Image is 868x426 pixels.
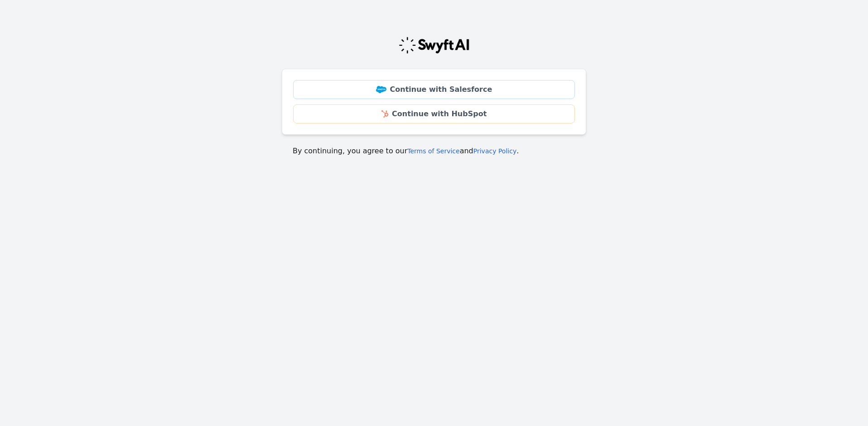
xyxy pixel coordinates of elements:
[473,147,516,155] a: Privacy Policy
[381,110,388,118] img: HubSpot
[398,36,470,54] img: Swyft Logo
[407,147,459,155] a: Terms of Service
[293,104,575,123] a: Continue with HubSpot
[376,86,386,93] img: Salesforce
[293,80,575,99] a: Continue with Salesforce
[293,146,575,156] p: By continuing, you agree to our and .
